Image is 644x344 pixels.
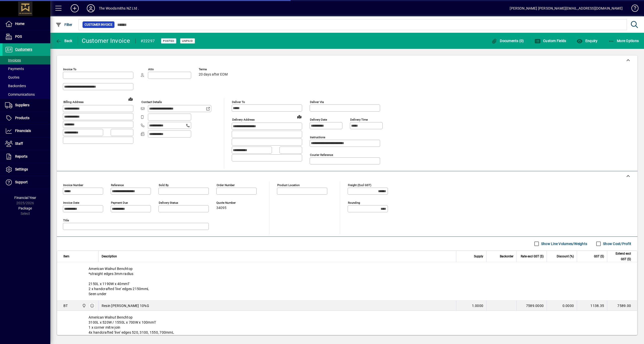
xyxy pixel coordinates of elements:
[63,67,76,71] mat-label: Invoice To
[628,1,638,17] a: Knowledge Base
[547,301,577,311] td: 0.0000
[310,118,327,121] mat-label: Delivery date
[182,39,193,43] span: Unpaid
[102,254,117,259] span: Description
[159,201,178,204] mat-label: Delivery status
[159,183,169,187] mat-label: Sold by
[575,36,599,45] button: Enquiry
[607,36,640,45] button: More Options
[50,36,78,45] app-page-header-button: Back
[54,20,74,29] button: Filter
[5,58,21,62] span: Invoices
[82,37,130,45] div: Customer Invoice
[520,303,544,308] div: 7589.0000
[521,254,544,259] span: Rate excl GST ($)
[111,183,124,187] mat-label: Reference
[56,39,72,43] span: Back
[3,82,50,90] a: Backorders
[232,100,245,104] mat-label: Deliver To
[577,39,597,43] span: Enquiry
[15,116,29,120] span: Products
[199,73,228,77] span: 20 days after EOM
[3,176,50,189] a: Support
[610,251,631,262] span: Extend excl GST ($)
[490,36,525,45] button: Documents (0)
[310,100,324,104] mat-label: Deliver via
[3,90,50,99] a: Communications
[607,301,637,311] td: 7589.00
[141,37,155,45] div: #22297
[15,154,27,158] span: Reports
[111,201,128,204] mat-label: Payment due
[15,167,28,171] span: Settings
[81,303,87,308] span: The Woodsmiths
[102,303,149,308] span: Resin [PERSON_NAME] 10%G
[5,75,19,79] span: Quotes
[67,4,83,13] button: Add
[602,241,631,246] label: Show Cost/Profit
[57,262,637,300] div: American Walnut Benchtop *straight edges 3mm radius 2150L x 1190W x 40mmT 2 x handcrafted 'live' ...
[63,303,68,308] div: BT
[472,303,484,308] span: 1.0000
[14,196,36,200] span: Financial Year
[3,99,50,112] a: Suppliers
[310,135,325,139] mat-label: Instructions
[3,56,50,64] a: Invoices
[63,183,83,187] mat-label: Invoice number
[99,4,139,12] div: The Woodsmiths NZ Ltd .
[217,183,235,187] mat-label: Order number
[3,163,50,176] a: Settings
[533,36,568,45] button: Custom Fields
[85,22,112,27] span: Customer Invoice
[3,73,50,82] a: Quotes
[56,23,72,27] span: Filter
[608,39,639,43] span: More Options
[15,129,31,133] span: Financials
[277,183,300,187] mat-label: Product location
[474,254,483,259] span: Supply
[15,22,24,26] span: Home
[5,67,24,71] span: Payments
[15,103,29,107] span: Suppliers
[54,36,74,45] button: Back
[63,254,69,259] span: Item
[63,201,79,204] mat-label: Invoice date
[3,64,50,73] a: Payments
[540,241,587,246] label: Show Line Volumes/Weights
[15,142,23,146] span: Staff
[18,206,32,210] span: Package
[310,153,333,157] mat-label: Courier Reference
[3,150,50,163] a: Reports
[348,183,371,187] mat-label: Freight (excl GST)
[163,39,174,43] span: Posted
[491,39,524,43] span: Documents (0)
[63,219,69,222] mat-label: Title
[15,180,28,184] span: Support
[199,68,229,71] span: Terms
[577,301,607,311] td: 1138.35
[216,201,247,204] span: Quote number
[295,113,303,121] a: View on map
[500,254,513,259] span: Backorder
[3,137,50,150] a: Staff
[557,254,574,259] span: Discount (%)
[216,206,226,210] span: 34095
[350,118,368,121] mat-label: Delivery time
[348,201,360,204] mat-label: Rounding
[15,35,22,39] span: POS
[3,18,50,30] a: Home
[15,47,32,51] span: Customers
[83,4,99,13] button: Profile
[127,95,135,103] a: View on map
[3,112,50,124] a: Products
[57,311,637,339] div: American Walnut Benchtop 3100L x 520W / 1550L x 700W x 100mmT 1 x corner mitre join 4x handcrafte...
[535,39,566,43] span: Custom Fields
[5,92,35,96] span: Communications
[5,84,26,88] span: Backorders
[148,67,154,71] mat-label: Attn
[594,254,604,259] span: GST ($)
[510,4,623,12] div: [PERSON_NAME] [PERSON_NAME][EMAIL_ADDRESS][DOMAIN_NAME]
[3,30,50,43] a: POS
[3,125,50,137] a: Financials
